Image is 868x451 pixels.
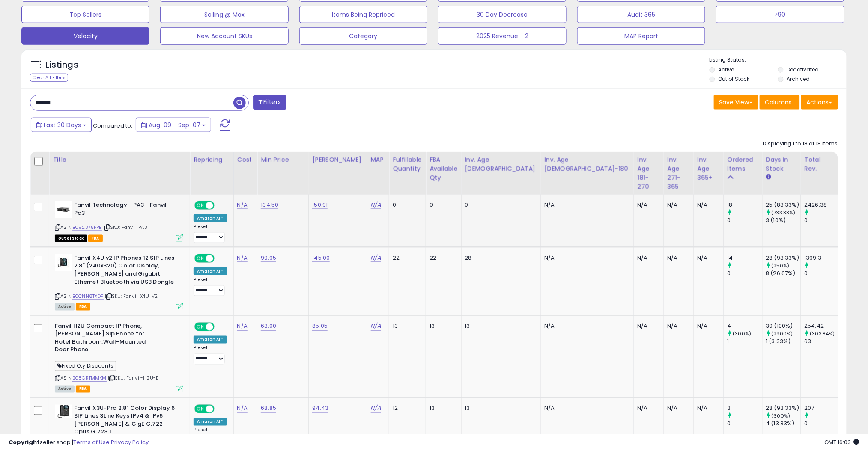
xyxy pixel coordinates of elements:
[766,420,801,428] div: 4 (13.33%)
[213,255,227,262] span: OFF
[728,254,762,262] div: 14
[73,438,110,446] a: Terms of Use
[55,254,183,310] div: ASIN:
[31,118,92,132] button: Last 30 Days
[371,155,385,164] div: MAP
[237,322,248,331] a: N/A
[638,254,657,262] div: N/A
[698,254,717,262] div: N/A
[195,202,206,209] span: ON
[21,6,149,23] button: Top Sellers
[55,361,116,371] span: Fixed Qty Discounts
[805,323,839,330] div: 254.42
[72,375,107,382] a: B08CRTMMKM
[55,201,72,218] img: 11XJbaGwL+L._SL40_.jpg
[237,404,248,413] a: N/A
[103,224,147,231] span: | SKU: Fanvil-PA3
[55,386,75,393] span: All listings currently available for purchase on Amazon
[195,405,206,412] span: ON
[194,267,227,275] div: Amazon AI *
[105,293,158,300] span: | SKU: Fanvil-X4U-V2
[93,122,132,130] span: Compared to:
[194,418,227,426] div: Amazon AI *
[733,331,752,338] small: (300%)
[55,405,72,418] img: 31+t+0yU9lL._SL40_.jpg
[728,405,762,412] div: 3
[668,201,687,209] div: N/A
[312,404,328,413] a: 94.43
[44,121,81,129] span: Last 30 Days
[698,201,717,209] div: N/A
[728,201,762,209] div: 18
[371,201,381,209] a: N/A
[638,323,657,330] div: N/A
[213,405,227,412] span: OFF
[710,56,847,64] p: Listing States:
[430,405,454,412] div: 13
[465,201,534,209] div: 0
[136,118,211,132] button: Aug-09 - Sep-07
[760,95,800,110] button: Columns
[638,155,660,191] div: Inv. Age 181-270
[766,173,771,181] small: Days In Stock.
[261,254,276,262] a: 99.95
[88,235,103,242] span: FBA
[76,303,90,311] span: FBA
[465,323,534,330] div: 13
[194,155,230,164] div: Repricing
[312,155,363,164] div: [PERSON_NAME]
[237,201,248,209] a: N/A
[465,254,534,262] div: 28
[805,217,839,224] div: 0
[261,322,276,331] a: 63.00
[766,405,801,412] div: 28 (93.33%)
[9,438,40,446] strong: Copyright
[787,75,810,83] label: Archived
[438,27,566,45] button: 2025 Revenue - 2
[371,404,381,413] a: N/A
[261,201,278,209] a: 134.50
[766,323,801,330] div: 30 (100%)
[111,438,149,446] a: Privacy Policy
[728,217,762,224] div: 0
[45,59,78,71] h5: Listings
[728,270,762,277] div: 0
[371,254,381,262] a: N/A
[21,27,149,45] button: Velocity
[195,323,206,330] span: ON
[312,201,328,209] a: 150.91
[825,438,859,446] span: 2025-10-8 16:03 GMT
[465,155,537,173] div: Inv. Age [DEMOGRAPHIC_DATA]
[805,270,839,277] div: 0
[194,336,227,344] div: Amazon AI *
[766,155,797,173] div: Days In Stock
[698,155,720,182] div: Inv. Age 365+
[668,323,687,330] div: N/A
[393,323,419,330] div: 13
[544,405,627,412] div: N/A
[55,303,75,311] span: All listings currently available for purchase on Amazon
[261,155,305,164] div: Min Price
[668,254,687,262] div: N/A
[213,323,227,330] span: OFF
[237,155,254,164] div: Cost
[714,95,758,110] button: Save View
[312,254,330,262] a: 145.00
[805,338,839,346] div: 63
[393,201,419,209] div: 0
[577,6,705,23] button: Audit 365
[149,121,200,129] span: Aug-09 - Sep-07
[76,386,90,393] span: FBA
[261,404,276,413] a: 68.85
[805,405,839,412] div: 207
[577,27,705,45] button: MAP Report
[160,27,288,45] button: New Account SKUs
[299,27,427,45] button: Category
[544,201,627,209] div: N/A
[766,201,801,209] div: 25 (83.33%)
[312,322,328,331] a: 85.05
[55,323,183,392] div: ASIN:
[253,95,286,110] button: Filters
[74,254,178,288] b: Fanvil X4U v2 IP Phones 12 SIP Lines 2.8" (240x320) Color Display, [PERSON_NAME] and Gigabit Ethe...
[805,155,836,173] div: Total Rev.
